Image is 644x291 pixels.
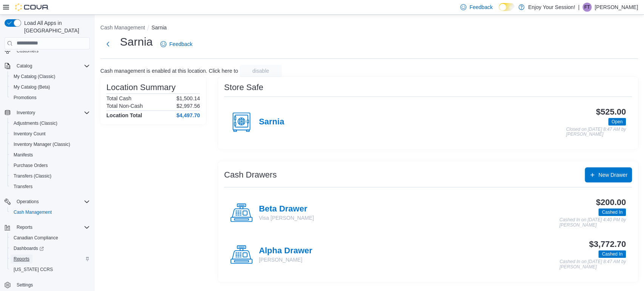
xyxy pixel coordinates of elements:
[100,68,238,74] p: Cash management is enabled at this location. Click here to
[585,167,632,182] button: New Drawer
[11,172,90,181] span: Transfers (Classic)
[11,161,51,170] a: Purchase Orders
[608,118,626,126] span: Open
[14,95,37,101] span: Promotions
[177,95,200,101] p: $1,500.14
[8,160,93,171] button: Purchase Orders
[240,65,282,77] button: disable
[2,107,93,118] button: Inventory
[14,120,57,126] span: Adjustments (Classic)
[559,217,626,228] p: Cashed In on [DATE] 4:40 PM by [PERSON_NAME]
[595,3,638,12] p: [PERSON_NAME]
[11,208,90,217] span: Cash Management
[8,71,93,82] button: My Catalog (Classic)
[259,214,314,222] p: Visa [PERSON_NAME]
[100,24,638,33] nav: An example of EuiBreadcrumbs
[14,223,35,232] button: Reports
[528,3,575,12] p: Enjoy Your Session!
[8,139,93,150] button: Inventory Manager (Classic)
[612,118,622,125] span: Open
[14,61,35,70] button: Catalog
[259,117,284,127] h4: Sarnia
[596,198,626,207] h3: $200.00
[14,84,50,90] span: My Catalog (Beta)
[17,224,32,230] span: Reports
[14,46,41,55] a: Customers
[596,107,626,116] h3: $525.00
[151,25,166,31] button: Sarnia
[11,233,90,242] span: Canadian Compliance
[15,3,49,11] img: Cova
[8,264,93,275] button: [US_STATE] CCRS
[14,108,38,117] button: Inventory
[2,222,93,233] button: Reports
[469,3,492,11] span: Feedback
[11,140,73,149] a: Inventory Manager (Classic)
[598,208,626,216] span: Cashed In
[11,254,32,263] a: Reports
[11,140,90,149] span: Inventory Manager (Classic)
[100,37,115,52] button: Next
[14,152,33,158] span: Manifests
[11,129,49,138] a: Inventory Count
[566,127,626,137] p: Closed on [DATE] 8:47 AM by [PERSON_NAME]
[598,250,626,258] span: Cashed In
[100,25,145,31] button: Cash Management
[106,95,131,101] h6: Total Cash
[11,83,90,92] span: My Catalog (Beta)
[14,197,42,206] button: Operations
[11,150,36,159] a: Manifests
[11,244,47,253] a: Dashboards
[11,265,56,274] a: [US_STATE] CCRS
[224,170,277,179] h3: Cash Drawers
[11,182,35,191] a: Transfers
[14,266,53,273] span: [US_STATE] CCRS
[252,67,269,75] span: disable
[11,93,90,102] span: Promotions
[106,112,142,118] h4: Location Total
[11,129,90,138] span: Inventory Count
[499,3,515,11] input: Dark Mode
[11,93,40,102] a: Promotions
[17,48,38,54] span: Customers
[8,181,93,192] button: Transfers
[2,45,93,56] button: Customers
[8,150,93,160] button: Manifests
[177,112,200,118] h4: $4,497.70
[14,61,90,70] span: Catalog
[14,46,90,55] span: Customers
[14,235,58,241] span: Canadian Compliance
[106,83,175,92] h3: Location Summary
[14,280,90,289] span: Settings
[14,197,90,206] span: Operations
[157,37,195,52] a: Feedback
[14,141,70,147] span: Inventory Manager (Classic)
[177,103,200,109] p: $2,997.56
[11,119,90,128] span: Adjustments (Classic)
[11,208,55,217] a: Cash Management
[589,240,626,249] h3: $3,772.70
[8,243,93,254] a: Dashboards
[11,161,90,170] span: Purchase Orders
[8,129,93,139] button: Inventory Count
[2,279,93,290] button: Settings
[17,199,39,205] span: Operations
[8,118,93,129] button: Adjustments (Classic)
[14,162,48,168] span: Purchase Orders
[11,83,53,92] a: My Catalog (Beta)
[598,171,627,179] span: New Drawer
[559,259,626,270] p: Cashed In on [DATE] 8:47 AM by [PERSON_NAME]
[11,233,61,242] a: Canadian Compliance
[14,245,44,251] span: Dashboards
[11,150,90,159] span: Manifests
[14,184,32,190] span: Transfers
[21,19,90,34] span: Load All Apps in [GEOGRAPHIC_DATA]
[14,280,36,289] a: Settings
[259,204,314,214] h4: Beta Drawer
[14,108,90,117] span: Inventory
[11,72,58,81] a: My Catalog (Classic)
[259,256,312,263] p: [PERSON_NAME]
[14,74,55,80] span: My Catalog (Classic)
[8,233,93,243] button: Canadian Compliance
